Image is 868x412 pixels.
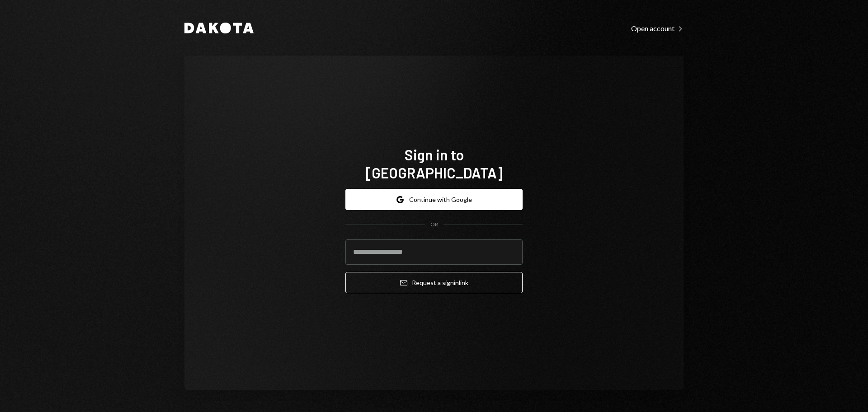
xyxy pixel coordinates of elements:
[430,221,438,229] div: OR
[345,189,523,210] button: Continue with Google
[345,145,523,182] h1: Sign in to [GEOGRAPHIC_DATA]
[631,24,684,33] div: Open account
[631,23,684,33] a: Open account
[345,272,523,293] button: Request a signinlink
